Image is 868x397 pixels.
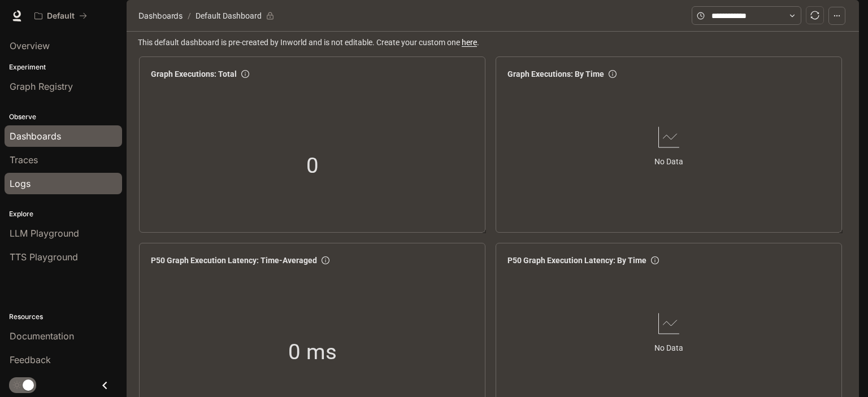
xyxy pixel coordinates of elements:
span: sync [810,11,819,20]
span: / [188,10,191,22]
span: info-circle [651,256,659,264]
span: P50 Graph Execution Latency: By Time [507,254,646,267]
button: All workspaces [29,5,92,27]
span: Dashboards [138,9,183,23]
article: Default Dashboard [193,5,264,27]
span: 0 [306,149,319,182]
span: Graph Executions: Total [151,68,237,80]
span: info-circle [322,256,329,264]
p: Default [47,11,75,21]
span: info-circle [609,70,617,78]
span: 0 ms [288,335,337,369]
span: P50 Graph Execution Latency: Time-Averaged [151,254,317,267]
span: This default dashboard is pre-created by Inworld and is not editable. Create your custom one . [138,36,850,49]
article: No Data [654,155,683,168]
article: No Data [654,342,683,354]
span: Graph Executions: By Time [507,68,604,80]
span: info-circle [241,70,249,78]
a: here [462,38,477,47]
button: Dashboards [136,9,185,23]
